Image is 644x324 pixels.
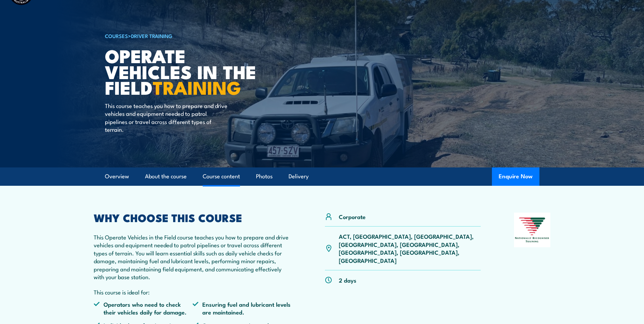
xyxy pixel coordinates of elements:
a: Course content [203,167,240,185]
a: Overview [105,167,129,185]
p: This course teaches you how to prepare and drive vehicles and equipment needed to patrol pipeline... [105,102,229,133]
h2: WHY CHOOSE THIS COURSE [94,213,292,222]
p: This course is ideal for: [94,288,292,296]
a: Driver Training [131,32,172,39]
button: Enquire Now [492,167,539,186]
p: 2 days [339,276,356,284]
a: COURSES [105,32,128,39]
strong: TRAINING [153,73,241,101]
p: ACT, [GEOGRAPHIC_DATA], [GEOGRAPHIC_DATA], [GEOGRAPHIC_DATA], [GEOGRAPHIC_DATA], [GEOGRAPHIC_DATA... [339,232,481,264]
li: Operators who need to check their vehicles daily for damage. [94,300,193,316]
a: Delivery [289,167,309,185]
h1: Operate Vehicles in the Field [105,48,273,95]
a: Photos [256,167,273,185]
p: Corporate [339,213,366,220]
li: Ensuring fuel and lubricant levels are maintained. [192,300,292,316]
h6: > [105,32,273,40]
img: Nationally Recognised Training logo. [514,213,551,247]
a: About the course [145,167,187,185]
p: This Operate Vehicles in the Field course teaches you how to prepare and drive vehicles and equip... [94,233,292,281]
